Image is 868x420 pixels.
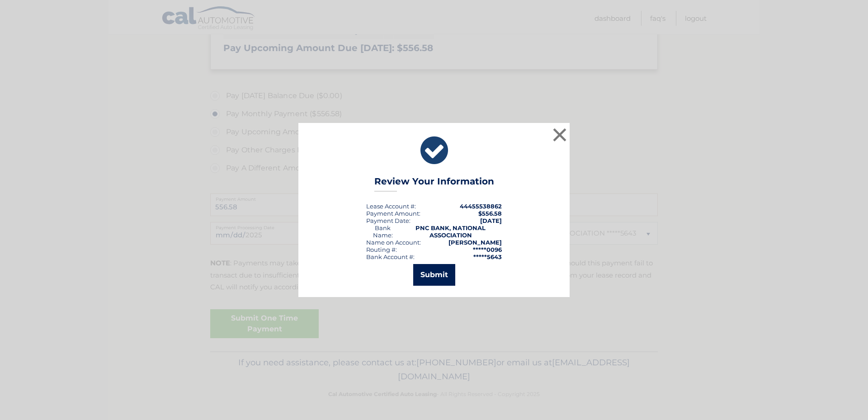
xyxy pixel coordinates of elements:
[366,239,421,246] div: Name on Account:
[374,176,494,192] h3: Review Your Information
[366,217,410,224] div: :
[366,203,416,210] div: Lease Account #:
[480,217,502,224] span: [DATE]
[413,264,455,286] button: Submit
[478,210,502,217] span: $556.58
[551,126,569,144] button: ×
[366,246,397,253] div: Routing #:
[415,224,486,239] strong: PNC BANK, NATIONAL ASSOCIATION
[366,224,399,239] div: Bank Name:
[448,239,502,246] strong: [PERSON_NAME]
[366,253,415,260] div: Bank Account #:
[366,217,409,224] span: Payment Date
[366,210,420,217] div: Payment Amount:
[460,203,502,210] strong: 44455538862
